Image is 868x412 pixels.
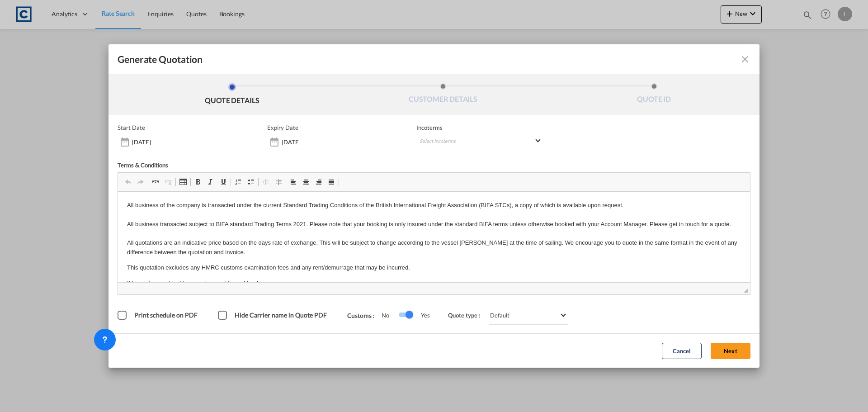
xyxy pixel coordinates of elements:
li: CUSTOMER DETAILS [338,83,549,108]
a: Decrease Indent [259,176,272,188]
span: No [382,312,398,319]
button: Cancel [662,343,702,359]
input: Start date [132,138,186,146]
span: Yes [412,312,430,319]
a: Table [177,176,189,188]
a: Link (Ctrl+K) [149,176,162,188]
input: Expiry date [282,138,336,146]
span: Hide Carrier name in Quote PDF [235,311,327,319]
div: Terms & Conditions [118,161,434,172]
span: Customs : [347,312,382,319]
p: This quotation excludes any HMRC customs examination fees and any rent/demurrage that may be incu... [9,71,623,81]
button: Next [711,343,750,359]
a: Undo (Ctrl+Z) [122,176,134,188]
body: Rich Text Editor, editor6 [9,9,623,96]
li: QUOTE ID [548,83,759,108]
a: Increase Indent [272,176,285,188]
span: Print schedule on PDF [134,311,198,319]
a: Insert/Remove Bulleted List [245,176,257,188]
p: If hazardous, subject to acceptance at time of booking. [9,87,623,96]
md-switch: Switch 1 [398,308,412,322]
md-checkbox: Hide Carrier name in Quote PDF [218,311,329,320]
li: QUOTE DETAILS [127,83,338,108]
md-checkbox: Print schedule on PDF [118,311,200,320]
a: Unlink [162,176,175,188]
p: All business of the company is transacted under the current Standard Trading Conditions of the Br... [9,9,623,66]
p: Start Date [118,124,145,131]
a: Redo (Ctrl+Y) [134,176,147,188]
span: Drag to resize [744,288,748,293]
md-dialog: Generate QuotationQUOTE ... [108,44,759,368]
p: Expiry Date [267,124,298,131]
md-select: Select Incoterms [416,134,543,150]
md-icon: icon-close fg-AAA8AD cursor m-0 [740,54,750,65]
span: Generate Quotation [118,53,203,65]
a: Insert/Remove Numbered List [232,176,245,188]
a: Centre [300,176,312,188]
a: Bold (Ctrl+B) [192,176,204,188]
div: Default [490,312,509,319]
span: Incoterms [416,124,543,131]
a: Justify [325,176,338,188]
a: Align Right [312,176,325,188]
a: Italic (Ctrl+I) [204,176,217,188]
span: Quote type : [448,312,487,319]
iframe: Rich Text Editor, editor6 [118,192,750,282]
a: Align Left [287,176,300,188]
a: Underline (Ctrl+U) [217,176,230,188]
